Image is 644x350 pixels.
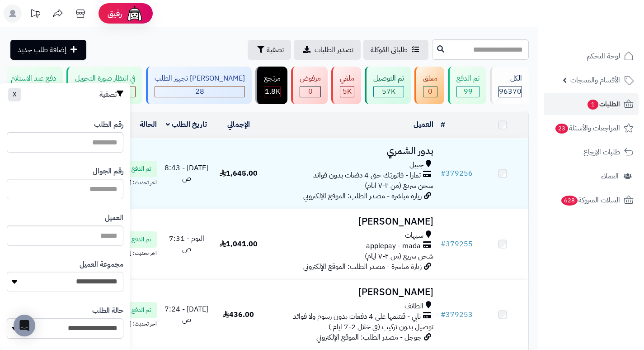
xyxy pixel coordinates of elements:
[99,90,123,99] h3: تصفية
[340,86,354,97] div: 4997
[441,168,473,179] a: #379256
[446,67,488,104] a: تم الدفع 99
[414,119,433,130] a: العميل
[366,241,421,251] span: applepay - mada
[441,119,445,130] a: #
[93,166,123,177] label: رقم الجوال
[227,119,250,130] a: الإجمالي
[65,67,144,104] a: في انتظار صورة التحويل 0
[329,321,433,332] span: توصيل بدون تركيب (في خلال 2-7 ايام )
[374,86,404,97] div: 57009
[13,90,17,99] span: X
[441,168,446,179] span: #
[132,164,151,173] span: تم الدفع
[343,86,352,97] span: 5K
[294,40,361,60] a: تصدير الطلبات
[365,180,433,191] span: شحن سريع (من ٢-٧ ايام)
[14,315,35,336] div: Open Intercom Messenger
[293,312,421,322] span: تابي - قسّمها على 4 دفعات بدون رسوم ولا فوائد
[363,67,413,104] a: تم التوصيل 57K
[223,309,254,320] span: 436.00
[315,44,353,55] span: تصدير الطلبات
[405,230,423,241] span: سيهات
[555,122,620,134] span: المراجعات والأسئلة
[92,306,123,316] label: حالة الطلب
[18,44,66,55] span: إضافة طلب جديد
[601,170,619,182] span: العملاء
[0,67,65,104] a: دفع عند الاستلام 0
[423,73,437,84] div: معلق
[365,251,433,262] span: شحن سريع (من ٢-٧ ايام)
[544,141,639,163] a: طلبات الإرجاع
[248,40,291,60] button: تصفية
[105,213,123,223] label: العميل
[144,67,254,104] a: [PERSON_NAME] تجهيز الطلب 28
[308,86,313,97] span: 0
[316,332,422,343] span: جوجل - مصدر الطلب: الموقع الإلكتروني
[132,235,151,244] span: تم الدفع
[132,306,151,315] span: تم الدفع
[329,67,363,104] a: ملغي 5K
[457,86,479,97] div: 99
[409,160,423,170] span: جبيل
[373,73,404,84] div: تم التوصيل
[268,146,433,156] h3: بدور الشمري
[169,233,204,254] span: اليوم - 7:31 ص
[220,239,258,249] span: 1,041.00
[264,86,280,97] div: 1838
[544,45,639,67] a: لوحة التحكم
[94,120,123,130] label: رقم الطلب
[8,88,21,101] button: X
[300,86,320,97] div: 0
[166,119,207,130] a: تاريخ الطلب
[75,73,136,84] div: في انتظار صورة التحويل
[303,191,422,201] span: زيارة مباشرة - مصدر الطلب: الموقع الإلكتروني
[456,73,479,84] div: تم الدفع
[464,86,473,97] span: 99
[560,194,620,206] span: السلات المتروكة
[155,86,244,97] div: 28
[587,50,620,62] span: لوحة التحكم
[428,86,432,97] span: 0
[544,93,639,115] a: الطلبات1
[313,170,421,181] span: تمارا - فاتورتك حتى 4 دفعات بدون فوائد
[300,73,321,84] div: مرفوض
[155,73,245,84] div: [PERSON_NAME] تجهيز الطلب
[583,7,635,26] img: logo-2.png
[140,119,157,130] a: الحالة
[165,304,208,325] span: [DATE] - 7:24 ص
[126,5,144,23] img: ai-face.png
[570,74,620,86] span: الأقسام والمنتجات
[441,309,473,320] a: #379253
[11,73,56,84] div: دفع عند الاستلام
[555,123,569,134] span: 23
[544,165,639,187] a: العملاء
[220,168,258,179] span: 1,645.00
[423,86,437,97] div: 0
[587,99,599,110] span: 1
[24,5,47,25] a: تحديثات المنصة
[10,40,86,60] a: إضافة طلب جديد
[254,67,289,104] a: مرتجع 1.8K
[268,287,433,297] h3: [PERSON_NAME]
[265,86,280,97] span: 1.8K
[488,67,531,104] a: الكل96370
[264,73,281,84] div: مرتجع
[587,98,620,110] span: الطلبات
[289,67,329,104] a: مرفوض 0
[382,86,395,97] span: 57K
[268,216,433,227] h3: [PERSON_NAME]
[363,40,428,60] a: طلباتي المُوكلة
[498,73,522,84] div: الكل
[165,163,208,184] span: [DATE] - 8:43 ص
[441,239,446,249] span: #
[80,259,123,270] label: مجموعة العميل
[441,309,446,320] span: #
[340,73,354,84] div: ملغي
[583,146,620,158] span: طلبات الإرجاع
[544,189,639,211] a: السلات المتروكة628
[108,8,122,19] span: رفيق
[544,117,639,139] a: المراجعات والأسئلة23
[441,239,473,249] a: #379255
[413,67,446,104] a: معلق 0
